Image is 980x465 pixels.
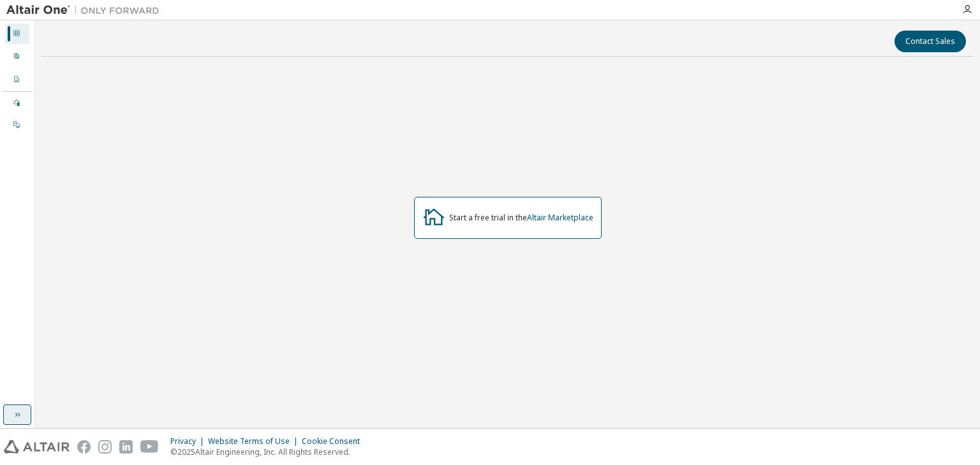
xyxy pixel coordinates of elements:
div: User Profile [5,46,29,67]
div: Cookie Consent [302,436,367,447]
p: © 2025 Altair Engineering, Inc. All Rights Reserved. [170,447,367,457]
div: Website Terms of Use [208,436,302,447]
img: youtube.svg [140,440,159,454]
img: facebook.svg [77,440,91,454]
div: On Prem [5,115,29,135]
img: linkedin.svg [119,440,133,454]
div: Company Profile [5,69,29,90]
img: Altair One [6,4,166,17]
a: Altair Marketplace [527,212,593,223]
div: Privacy [170,436,208,447]
div: Dashboard [5,24,29,44]
img: altair_logo.svg [4,440,70,454]
img: instagram.svg [98,440,112,454]
div: Managed [5,93,29,113]
button: Contact Sales [895,31,966,52]
div: Start a free trial in the [449,213,593,223]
